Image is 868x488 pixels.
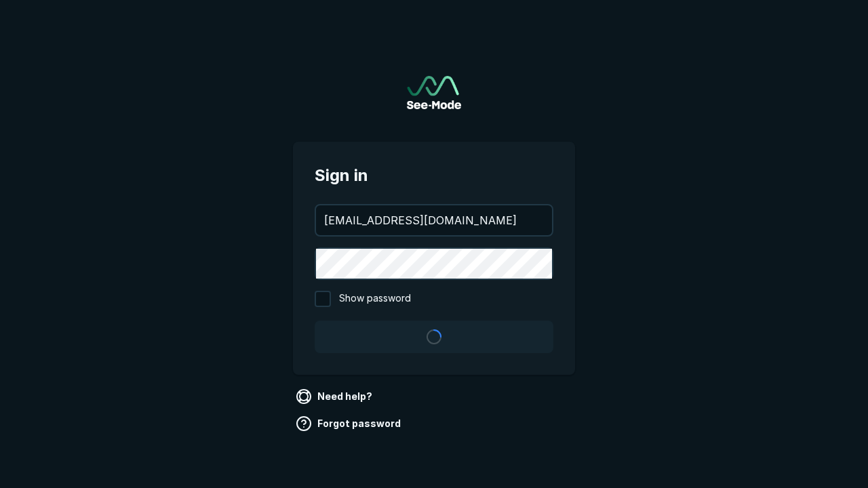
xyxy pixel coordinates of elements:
a: Need help? [293,386,378,407]
span: Sign in [315,163,553,188]
span: Show password [339,291,411,307]
a: Forgot password [293,413,406,434]
input: your@email.com [316,205,552,235]
img: See-Mode Logo [407,76,461,109]
a: Go to sign in [407,76,461,109]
